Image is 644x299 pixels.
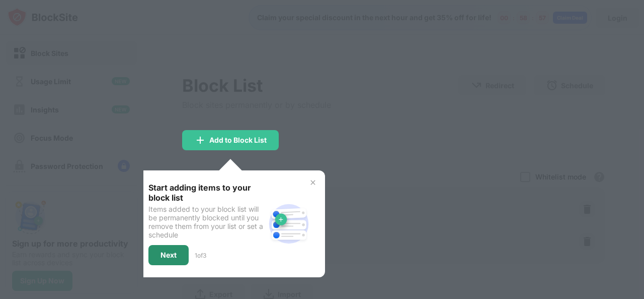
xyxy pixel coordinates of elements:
[265,200,313,248] img: block-site.svg
[160,251,177,259] div: Next
[148,205,265,239] div: Items added to your block list will be permanently blocked until you remove them from your list o...
[148,183,265,203] div: Start adding items to your block list
[195,252,206,259] div: 1 of 3
[209,136,267,144] div: Add to Block List
[309,178,317,187] img: x-button.svg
